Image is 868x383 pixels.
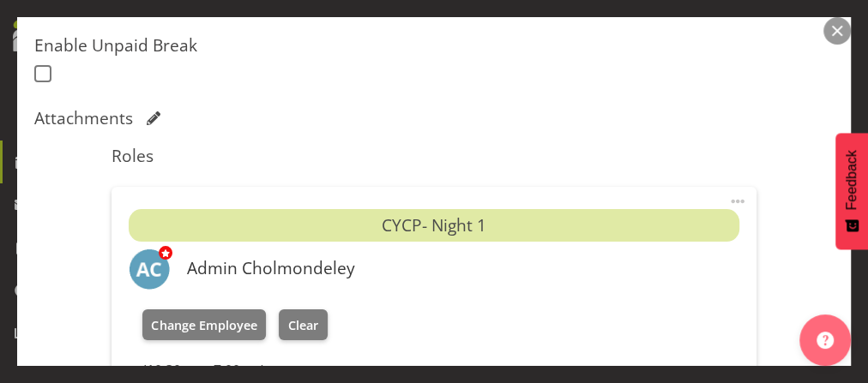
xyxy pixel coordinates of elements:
button: Feedback - Show survey [835,133,868,249]
span: Feedback [844,150,859,210]
h5: Attachments [34,108,133,129]
button: Clear [279,309,328,340]
img: additional-cycp-required1509.jpg [129,248,170,290]
h6: (10:30pm - 7:00am) [142,362,328,379]
label: Enable Unpaid Break [34,33,219,58]
h6: Admin Cholmondeley [187,259,355,278]
img: help-xxl-2.png [817,332,834,349]
h5: Roles [112,146,757,166]
button: Change Employee [142,309,267,340]
span: Clear [288,317,318,333]
span: Change Employee [151,317,256,333]
span: CYCP- Night 1 [382,213,486,238]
